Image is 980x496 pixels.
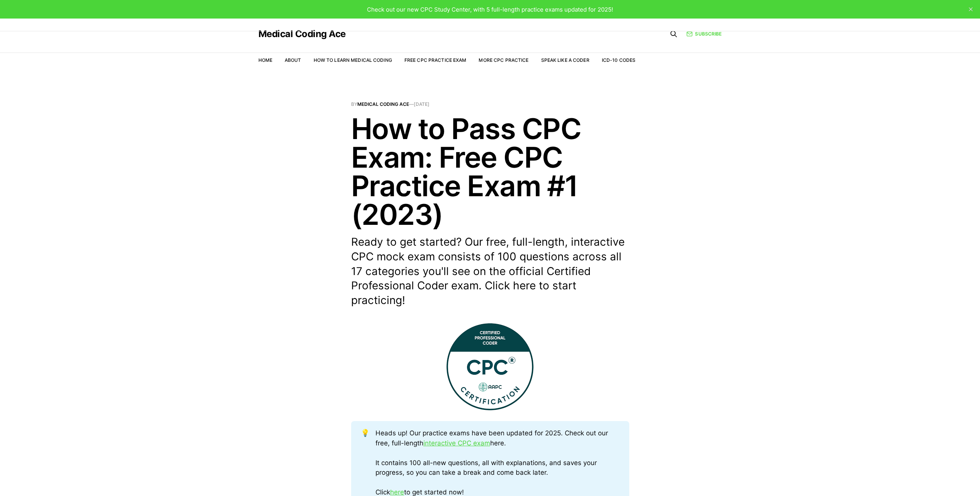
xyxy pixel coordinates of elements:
a: Subscribe [686,30,722,37]
a: interactive CPC exam [423,439,490,447]
time: [DATE] [414,101,430,107]
a: Medical Coding Ace [357,101,409,107]
span: Check out our new CPC Study Center, with 5 full-length practice exams updated for 2025! [367,6,613,13]
img: This Certified Professional Coder (CPC) Practice Exam contains 100 full-length test questions! [447,323,533,410]
a: ICD-10 Codes [602,57,635,63]
a: Medical Coding Ace [258,29,346,39]
h1: How to Pass CPC Exam: Free CPC Practice Exam #1 (2023) [351,114,629,229]
a: here [390,488,404,496]
a: Speak Like a Coder [541,57,589,63]
span: By — [351,102,629,107]
a: More CPC Practice [479,57,528,63]
iframe: portal-trigger [854,458,980,496]
button: close [965,3,977,15]
a: Free CPC Practice Exam [404,57,467,63]
a: Home [258,57,272,63]
a: How to Learn Medical Coding [314,57,392,63]
a: About [285,57,301,63]
p: Ready to get started? Our free, full-length, interactive CPC mock exam consists of 100 questions ... [351,235,629,308]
